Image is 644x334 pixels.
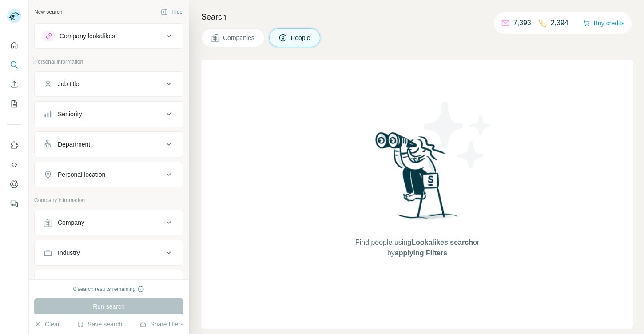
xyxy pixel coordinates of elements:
[60,32,115,40] div: Company lookalikes
[58,140,90,149] div: Department
[58,278,90,287] div: HQ location
[7,57,21,73] button: Search
[7,96,21,112] button: My lists
[34,196,183,204] p: Company information
[35,212,183,233] button: Company
[7,176,21,192] button: Dashboard
[291,33,311,42] span: People
[7,137,21,153] button: Use Surfe on LinkedIn
[35,164,183,185] button: Personal location
[7,37,21,53] button: Quick start
[583,17,624,29] button: Buy credits
[513,18,531,28] p: 7,393
[7,157,21,173] button: Use Surfe API
[34,8,62,16] div: New search
[58,80,79,88] div: Job title
[35,103,183,125] button: Seniority
[417,95,497,175] img: Surfe Illustration - Stars
[371,130,464,229] img: Surfe Illustration - Woman searching with binoculars
[35,242,183,263] button: Industry
[346,237,488,258] span: Find people using or by
[7,196,21,212] button: Feedback
[551,18,568,28] p: 2,394
[411,239,473,246] span: Lookalikes search
[58,170,105,179] div: Personal location
[7,76,21,92] button: Enrich CSV
[395,249,447,257] span: applying Filters
[58,248,80,257] div: Industry
[35,73,183,95] button: Job title
[35,272,183,294] button: HQ location
[223,33,255,42] span: Companies
[58,110,82,119] div: Seniority
[34,320,60,329] button: Clear
[155,5,189,19] button: Hide
[35,134,183,155] button: Department
[77,320,122,329] button: Save search
[34,58,183,66] p: Personal information
[73,285,145,293] div: 0 search results remaining
[35,25,183,47] button: Company lookalikes
[139,320,183,329] button: Share filters
[201,11,633,23] h4: Search
[58,218,84,227] div: Company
